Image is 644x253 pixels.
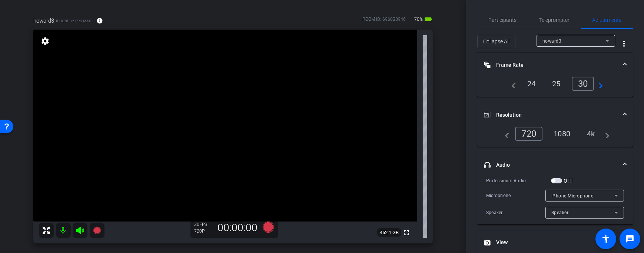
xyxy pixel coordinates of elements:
[33,17,54,25] span: howard3
[620,39,628,48] mat-icon: more_vert
[540,17,570,23] span: Teleprompter
[515,127,542,141] div: 720
[194,228,213,234] div: 720P
[40,37,50,46] mat-icon: settings
[542,39,562,44] span: howard3
[547,77,566,90] div: 25
[484,111,617,119] mat-panel-title: Resolution
[477,127,633,147] div: Resolution
[572,77,594,91] div: 30
[477,77,633,97] div: Frame Rate
[477,153,633,177] mat-expansion-panel-header: Audio
[377,228,401,237] span: 452.1 GB
[594,79,603,88] mat-icon: navigate_next
[213,222,262,234] div: 00:00:00
[362,16,406,27] div: ROOM ID: 696033946
[507,79,516,88] mat-icon: navigate_before
[477,103,633,127] mat-expansion-panel-header: Resolution
[413,13,424,25] span: 70%
[402,228,411,237] mat-icon: fullscreen
[551,193,594,199] span: iPhone Microphone
[501,129,509,138] mat-icon: navigate_before
[477,35,515,48] button: Collapse All
[484,161,617,169] mat-panel-title: Audio
[56,18,91,24] span: iPhone 15 Pro Max
[199,222,207,227] span: FPS
[548,127,576,140] div: 1080
[483,34,509,49] span: Collapse All
[484,239,617,246] mat-panel-title: View
[194,222,213,227] div: 30
[486,209,545,216] div: Speaker
[486,177,551,184] div: Professional Audio
[581,127,601,140] div: 4k
[592,17,622,23] span: Adjustments
[424,15,433,24] mat-icon: battery_std
[489,17,517,23] span: Participants
[484,61,617,69] mat-panel-title: Frame Rate
[551,210,569,215] span: Speaker
[96,17,103,24] mat-icon: info
[601,234,610,243] mat-icon: accessibility
[477,177,633,224] div: Audio
[562,177,574,184] label: OFF
[486,192,545,199] div: Microphone
[625,234,634,243] mat-icon: message
[477,53,633,77] mat-expansion-panel-header: Frame Rate
[522,77,541,90] div: 24
[615,35,633,53] button: More Options for Adjustments Panel
[601,129,610,138] mat-icon: navigate_next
